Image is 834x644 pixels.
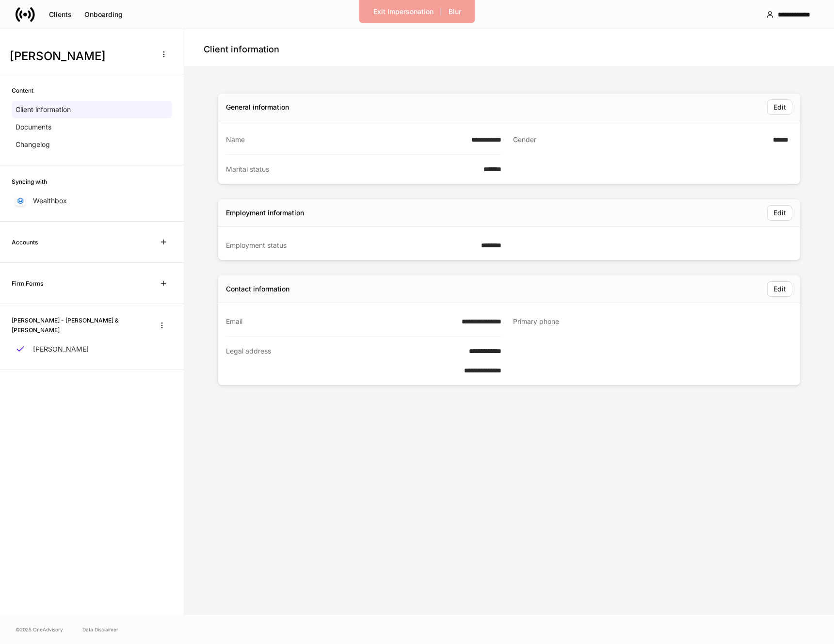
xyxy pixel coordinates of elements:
div: General information [226,102,289,112]
button: Edit [767,281,792,297]
p: Client information [16,105,71,114]
a: Data Disclaimer [82,626,118,633]
h6: Syncing with [12,177,47,186]
h6: Content [12,86,33,95]
div: Edit [773,209,786,216]
div: Gender [513,135,767,145]
div: Edit [773,286,786,292]
p: [PERSON_NAME] [33,344,89,354]
div: Employment information [226,208,304,218]
h3: [PERSON_NAME] [10,48,150,64]
a: Changelog [12,136,172,153]
div: Exit Impersonation [373,8,433,15]
button: Edit [767,205,792,221]
div: Contact information [226,284,289,294]
div: Employment status [226,241,475,250]
h6: [PERSON_NAME] - [PERSON_NAME] & [PERSON_NAME] [12,316,144,334]
div: Onboarding [84,11,123,18]
a: Client information [12,101,172,118]
p: Wealthbox [33,196,67,206]
button: Onboarding [78,7,129,22]
a: Wealthbox [12,192,172,209]
div: Primary phone [513,317,783,327]
div: Email [226,317,456,326]
h6: Accounts [12,238,38,247]
span: © 2025 OneAdvisory [16,626,63,633]
button: Exit Impersonation [367,4,440,19]
p: Documents [16,122,51,132]
div: Legal address [226,346,458,375]
button: Clients [43,7,78,22]
div: Blur [449,8,461,15]
div: Edit [773,104,786,111]
p: Changelog [16,140,50,149]
a: [PERSON_NAME] [12,340,172,358]
div: Name [226,135,465,145]
h6: Firm Forms [12,279,43,288]
h4: Client information [204,44,279,55]
div: Clients [49,11,72,18]
div: Marital status [226,164,478,174]
button: Edit [767,99,792,115]
button: Blur [442,4,467,19]
a: Documents [12,118,172,136]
